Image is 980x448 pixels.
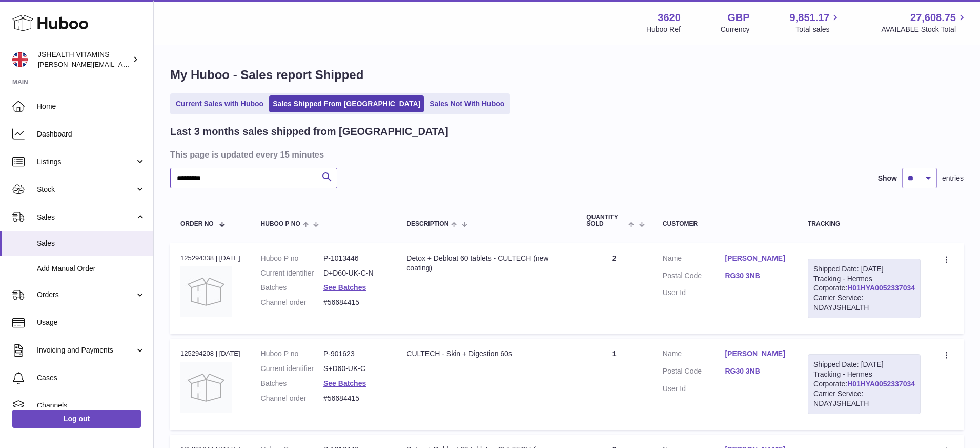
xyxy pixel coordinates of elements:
dt: Postal Code [663,271,725,283]
dt: Current identifier [261,268,323,278]
div: Customer [663,221,787,227]
span: Invoicing and Payments [37,345,135,355]
a: Sales Not With Huboo [426,95,508,112]
a: [PERSON_NAME] [725,254,787,263]
div: Tracking [808,221,921,227]
dt: Current identifier [261,364,323,374]
a: 27,608.75 AVAILABLE Stock Total [881,11,968,34]
span: Dashboard [37,129,146,139]
label: Show [878,173,897,183]
span: 9,851.17 [790,11,830,25]
div: JSHEALTH VITAMINS [38,50,130,69]
dt: Name [663,349,725,361]
div: Shipped Date: [DATE] [813,264,915,274]
span: Usage [37,318,146,327]
a: Current Sales with Huboo [172,95,267,112]
dt: Name [663,254,725,266]
span: 27,608.75 [910,11,956,25]
img: no-photo.jpg [180,266,232,317]
div: Tracking - Hermes Corporate: [808,354,921,414]
td: 2 [576,243,652,334]
a: RG30 3NB [725,271,787,281]
dt: Huboo P no [261,349,323,359]
dd: P-901623 [323,349,386,359]
div: 125294338 | [DATE] [180,254,240,263]
a: Log out [12,410,141,428]
a: H01HYA0052337034 [847,284,915,292]
div: 125294208 | [DATE] [180,349,240,358]
div: Currency [721,25,750,34]
span: Orders [37,290,135,300]
a: Sales Shipped From [GEOGRAPHIC_DATA] [269,95,424,112]
span: Total sales [795,25,841,34]
dt: Channel order [261,298,323,307]
a: See Batches [323,283,366,291]
div: Tracking - Hermes Corporate: [808,259,921,318]
dd: D+D60-UK-C-N [323,268,386,278]
span: Sales [37,212,135,222]
span: Sales [37,239,146,248]
dd: #56684415 [323,394,386,403]
dt: User Id [663,288,725,298]
span: Order No [180,221,214,227]
dd: S+D60-UK-C [323,364,386,374]
div: Detox + Debloat 60 tablets - CULTECH (new coating) [406,254,566,273]
a: [PERSON_NAME] [725,349,787,359]
span: Stock [37,185,135,194]
a: H01HYA0052337034 [847,380,915,388]
h2: Last 3 months sales shipped from [GEOGRAPHIC_DATA] [170,125,448,139]
strong: GBP [727,11,749,25]
div: CULTECH - Skin + Digestion 60s [406,349,566,359]
div: Huboo Ref [646,25,681,34]
div: Carrier Service: NDAYJSHEALTH [813,389,915,408]
span: entries [942,173,964,183]
dd: P-1013446 [323,254,386,263]
dt: Huboo P no [261,254,323,263]
span: Description [406,221,448,227]
div: Carrier Service: NDAYJSHEALTH [813,293,915,313]
img: no-photo.jpg [180,362,232,413]
span: Cases [37,373,146,383]
img: francesca@jshealthvitamins.com [12,52,28,67]
span: Huboo P no [261,221,300,227]
strong: 3620 [658,11,681,25]
div: Shipped Date: [DATE] [813,360,915,369]
dt: Batches [261,283,323,293]
dt: User Id [663,384,725,394]
a: RG30 3NB [725,366,787,376]
span: Home [37,102,146,111]
dd: #56684415 [323,298,386,307]
a: 9,851.17 Total sales [790,11,842,34]
dt: Channel order [261,394,323,403]
td: 1 [576,339,652,429]
span: Listings [37,157,135,167]
dt: Batches [261,379,323,388]
span: Channels [37,401,146,411]
span: Add Manual Order [37,264,146,274]
h3: This page is updated every 15 minutes [170,149,961,160]
span: Quantity Sold [586,214,626,227]
a: See Batches [323,379,366,387]
dt: Postal Code [663,366,725,379]
span: AVAILABLE Stock Total [881,25,968,34]
span: [PERSON_NAME][EMAIL_ADDRESS][DOMAIN_NAME] [38,60,206,68]
h1: My Huboo - Sales report Shipped [170,67,964,83]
